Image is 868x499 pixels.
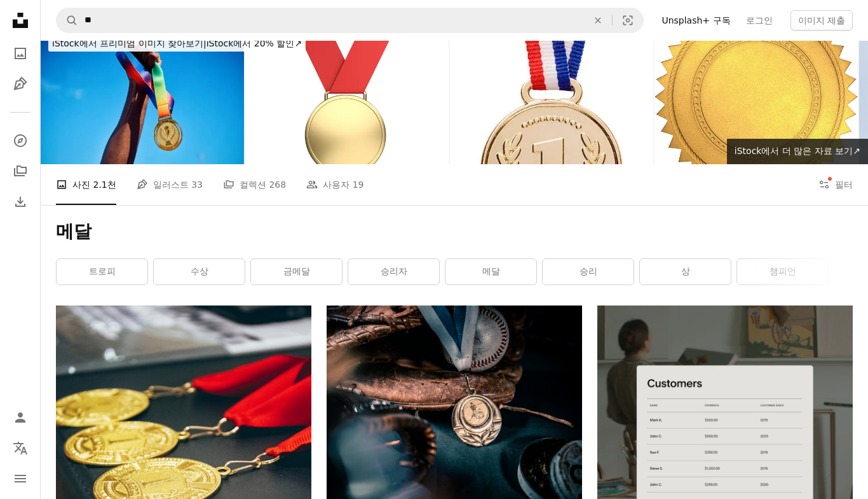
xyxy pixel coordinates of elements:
span: iStock에서 더 많은 자료 보기 ↗ [735,146,860,156]
a: 일러스트 33 [137,164,203,205]
a: 로그인 / 가입 [8,405,33,430]
h1: 메달 [56,220,853,243]
a: 트로피 [57,259,147,285]
a: 상 [640,259,731,285]
button: 메뉴 [8,466,33,491]
span: 19 [353,178,364,192]
a: 메달 [445,259,536,285]
a: 금메달 [251,259,342,285]
img: 격리됨에 금메달 리본 [450,29,653,164]
a: 다운로드 내역 [8,189,33,214]
button: Unsplash 검색 [57,8,78,32]
button: 이미지 제출 [790,10,853,31]
img: 흰색 배경에 고립 된 금메달. 빨간 리본. [245,29,449,164]
a: 컬렉션 268 [223,164,286,205]
a: 로그인 [738,10,780,31]
a: 탐색 [8,128,33,153]
a: 일러스트 [8,71,33,97]
span: 33 [191,178,203,192]
a: 홈 — Unsplash [8,8,33,36]
img: 골든 직인 [654,29,858,164]
button: 시각적 검색 [613,8,643,32]
a: 승리 [543,259,634,285]
button: 언어 [8,435,33,461]
span: 268 [269,178,286,192]
a: iStock에서 더 많은 자료 보기↗ [727,139,868,164]
a: 금색과 은색 라운드 펜던트 목걸이 [327,399,582,411]
img: 푸른 하늘을 배경으로 금메달을 들고 있는 손. 승리와 성취 개념. [41,29,244,164]
span: iStock에서 프리미엄 이미지 찾아보기 | [52,38,207,48]
a: 사진 [8,41,33,66]
a: 챔피언 [737,259,828,285]
button: 삭제 [584,8,612,32]
a: Unsplash+ 구독 [654,10,738,31]
a: 수상 [154,259,245,285]
a: 컬렉션 [8,158,33,184]
div: iStock에서 20% 할인 ↗ [48,36,306,52]
button: 필터 [818,164,853,205]
a: 사용자 19 [306,164,363,205]
a: iStock에서 프리미엄 이미지 찾아보기|iStock에서 20% 할인↗ [41,29,313,59]
form: 사이트 전체에서 이미지 찾기 [56,8,644,33]
a: 승리자 [348,259,439,285]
